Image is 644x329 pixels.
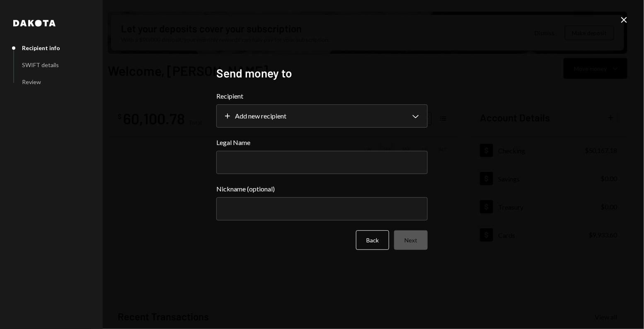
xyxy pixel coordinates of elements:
[356,230,389,250] button: Back
[22,61,59,68] div: SWIFT details
[216,184,428,194] label: Nickname (optional)
[216,104,428,128] button: Recipient
[22,78,41,85] div: Review
[216,91,428,101] label: Recipient
[22,44,60,51] div: Recipient info
[216,65,428,81] h2: Send money to
[216,138,428,148] label: Legal Name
